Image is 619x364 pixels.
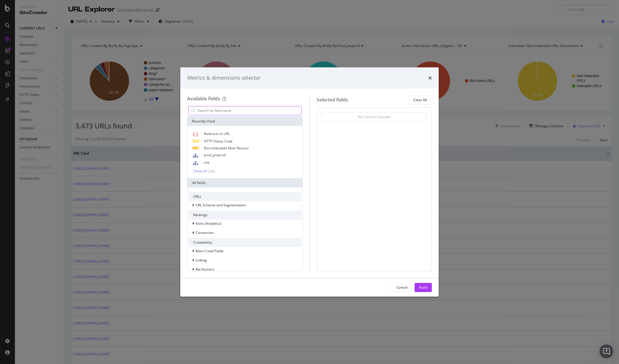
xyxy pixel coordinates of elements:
[197,106,301,115] input: Search by field name
[392,283,412,292] button: Cancel
[358,114,390,119] div: No Column Selected
[196,221,221,226] span: Visits (Analytics)
[415,283,432,292] button: Build
[187,95,220,102] div: Available fields
[206,169,215,174] div: ( 5 / 6 )
[187,178,302,187] div: All fields
[189,210,301,220] div: Rankings
[187,74,261,82] div: Metrics & dimensions selector
[189,238,301,247] div: Crawlability
[317,97,348,103] div: Selected fields
[419,285,427,290] div: Build
[599,345,613,358] div: Open Intercom Messenger
[196,230,214,235] span: Conversion
[204,152,226,157] span: prod_preprod
[187,117,302,126] div: Recently Used
[396,285,407,290] div: Cancel
[204,160,210,165] span: site
[193,169,206,173] div: Show all
[204,131,230,136] span: Redirects to URL
[204,139,233,144] span: HTTP Status Code
[180,67,439,297] div: modal
[196,267,214,272] span: Rel Anchors
[409,95,432,105] button: Clear All
[413,97,427,102] div: Clear All
[196,258,207,263] span: Linking
[204,146,249,150] span: Non-Indexable Main Reason
[189,192,301,201] div: URLs
[428,74,432,82] div: times
[196,248,224,253] span: Main Crawl Fields
[196,203,246,208] span: URL Scheme and Segmentation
